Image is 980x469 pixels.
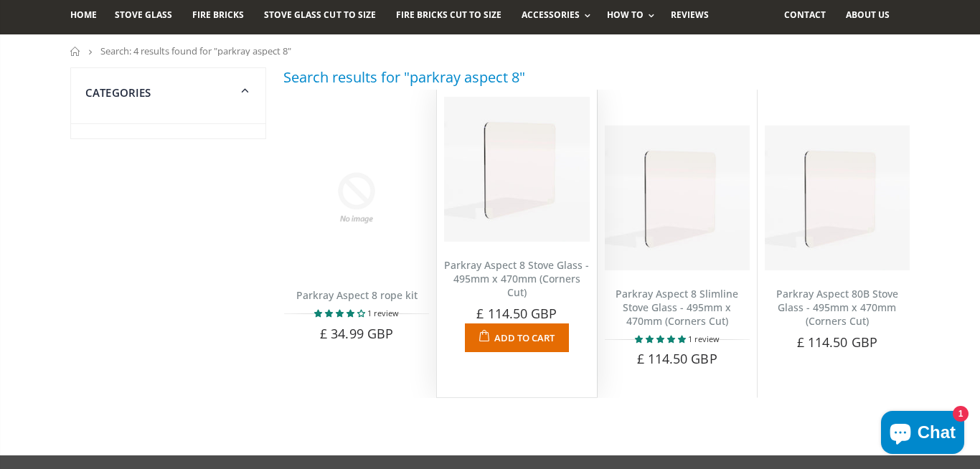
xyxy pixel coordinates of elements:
[671,9,709,21] span: Reviews
[637,350,717,367] span: £ 114.50 GBP
[264,9,375,21] span: Stove Glass Cut To Size
[283,67,525,87] h3: Search results for "parkray aspect 8"
[605,125,750,270] img: Parkray Aspect 80B stove glass with all corners cut
[367,308,399,318] span: 1 review
[465,323,569,352] button: Add to Cart
[70,9,97,21] span: Home
[635,333,688,344] span: 5.00 stars
[797,333,877,351] span: £ 114.50 GBP
[320,325,393,342] span: £ 34.99 GBP
[396,9,501,21] span: Fire Bricks Cut To Size
[314,308,367,318] span: 4.00 stars
[776,287,898,328] a: Parkray Aspect 80B Stove Glass - 495mm x 470mm (Corners Cut)
[784,9,826,21] span: Contact
[85,85,151,100] span: Categories
[607,9,644,21] span: How To
[296,288,418,302] a: Parkray Aspect 8 rope kit
[444,97,589,242] img: Parkray Aspect 80B stove glass with all corners cut
[616,287,738,328] a: Parkray Aspect 8 Slimline Stove Glass - 495mm x 470mm (Corners Cut)
[846,9,890,21] span: About us
[100,44,291,57] span: Search: 4 results found for "parkray aspect 8"
[192,9,244,21] span: Fire Bricks
[765,125,910,270] img: Parkray Aspect 80B stove glass with all corners cut
[476,305,557,322] span: £ 114.50 GBP
[115,9,172,21] span: Stove Glass
[70,47,81,56] a: Home
[877,411,969,458] inbox-online-store-chat: Shopify online store chat
[688,333,720,344] span: 1 review
[444,258,589,299] a: Parkray Aspect 8 Stove Glass - 495mm x 470mm (Corners Cut)
[494,331,555,344] span: Add to Cart
[522,9,580,21] span: Accessories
